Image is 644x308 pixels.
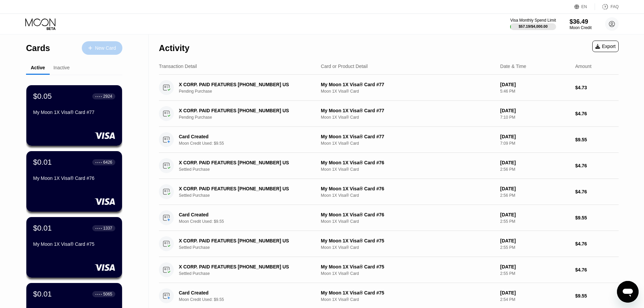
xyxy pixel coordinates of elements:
div: $36.49 [570,18,592,25]
div: Card Created [179,134,310,139]
div: Moon Credit Used: $9.55 [179,297,320,302]
div: Settled Purchase [179,245,320,250]
div: X CORP. PAID FEATURES [PHONE_NUMBER] US [179,160,310,165]
div: $0.01● ● ● ●6426My Moon 1X Visa® Card #76 [26,151,122,212]
div: X CORP. PAID FEATURES [PHONE_NUMBER] US [179,186,310,191]
div: Moon 1X Visa® Card [321,167,495,172]
div: X CORP. PAID FEATURES [PHONE_NUMBER] USPending PurchaseMy Moon 1X Visa® Card #77Moon 1X Visa® Car... [159,75,619,101]
div: $0.05 [33,92,52,101]
div: Moon 1X Visa® Card [321,271,495,276]
div: 2:56 PM [500,193,570,198]
div: [DATE] [500,134,570,139]
div: Visa Monthly Spend Limit [510,18,556,23]
div: [DATE] [500,238,570,243]
div: Moon Credit Used: $9.55 [179,219,320,224]
div: $4.76 [575,267,619,273]
div: Transaction Detail [159,64,197,69]
div: 2:56 PM [500,167,570,172]
div: Card CreatedMoon Credit Used: $9.55My Moon 1X Visa® Card #77Moon 1X Visa® Card[DATE]7:09 PM$9.55 [159,127,619,153]
div: My Moon 1X Visa® Card #76 [321,212,495,217]
div: 2924 [103,94,112,99]
div: [DATE] [500,212,570,217]
div: $9.55 [575,293,619,299]
div: EN [574,3,595,10]
div: [DATE] [500,160,570,165]
div: $4.76 [575,241,619,246]
div: Card Created [179,212,310,217]
div: Pending Purchase [179,115,320,120]
div: ● ● ● ● [95,161,102,163]
div: 6426 [103,160,112,165]
div: My Moon 1X Visa® Card #77 [33,110,115,115]
div: Inactive [53,65,70,70]
div: Moon 1X Visa® Card [321,193,495,198]
div: $0.01 [33,158,52,167]
div: $4.73 [575,85,619,90]
div: X CORP. PAID FEATURES [PHONE_NUMBER] USPending PurchaseMy Moon 1X Visa® Card #77Moon 1X Visa® Car... [159,101,619,127]
div: $9.55 [575,215,619,220]
div: ● ● ● ● [95,227,102,229]
div: Moon 1X Visa® Card [321,245,495,250]
div: [DATE] [500,82,570,87]
div: Moon 1X Visa® Card [321,219,495,224]
div: New Card [95,45,116,51]
div: X CORP. PAID FEATURES [PHONE_NUMBER] US [179,264,310,269]
div: 1337 [103,226,112,231]
div: My Moon 1X Visa® Card #75 [321,238,495,243]
div: My Moon 1X Visa® Card #76 [33,175,115,181]
div: $0.01 [33,224,52,233]
div: Pending Purchase [179,89,320,94]
div: $0.01 [33,290,52,299]
div: Cards [26,43,50,53]
div: Moon 1X Visa® Card [321,297,495,302]
div: X CORP. PAID FEATURES [PHONE_NUMBER] USSettled PurchaseMy Moon 1X Visa® Card #76Moon 1X Visa® Car... [159,179,619,205]
div: Card Created [179,290,310,295]
div: Active [31,65,45,70]
div: Settled Purchase [179,271,320,276]
div: My Moon 1X Visa® Card #77 [321,82,495,87]
div: X CORP. PAID FEATURES [PHONE_NUMBER] USSettled PurchaseMy Moon 1X Visa® Card #75Moon 1X Visa® Car... [159,231,619,257]
div: ● ● ● ● [95,95,102,97]
div: FAQ [611,4,619,9]
div: Moon 1X Visa® Card [321,115,495,120]
div: X CORP. PAID FEATURES [PHONE_NUMBER] US [179,238,310,243]
div: Date & Time [500,64,526,69]
div: ● ● ● ● [95,293,102,295]
div: [DATE] [500,108,570,113]
div: Card or Product Detail [321,64,368,69]
div: Moon 1X Visa® Card [321,89,495,94]
div: 5065 [103,292,112,297]
div: $57.19 / $4,000.00 [519,24,548,28]
div: 5:46 PM [500,89,570,94]
div: Activity [159,43,189,53]
div: Moon Credit [570,25,592,30]
div: [DATE] [500,264,570,269]
div: $0.01● ● ● ●1337My Moon 1X Visa® Card #75 [26,217,122,278]
div: X CORP. PAID FEATURES [PHONE_NUMBER] USSettled PurchaseMy Moon 1X Visa® Card #75Moon 1X Visa® Car... [159,257,619,283]
div: Moon 1X Visa® Card [321,141,495,146]
div: 2:54 PM [500,297,570,302]
div: New Card [82,41,122,55]
div: Settled Purchase [179,193,320,198]
div: X CORP. PAID FEATURES [PHONE_NUMBER] US [179,82,310,87]
div: Visa Monthly Spend Limit$57.19/$4,000.00 [510,18,556,30]
div: My Moon 1X Visa® Card #77 [321,134,495,139]
div: Export [595,44,616,49]
div: X CORP. PAID FEATURES [PHONE_NUMBER] US [179,108,310,113]
div: $4.76 [575,163,619,168]
div: EN [581,4,587,9]
div: My Moon 1X Visa® Card #75 [321,264,495,269]
div: My Moon 1X Visa® Card #75 [321,290,495,295]
div: Export [592,41,619,52]
div: 2:55 PM [500,271,570,276]
div: FAQ [595,3,619,10]
div: $36.49Moon Credit [570,18,592,30]
div: 7:10 PM [500,115,570,120]
div: Amount [575,64,591,69]
div: $9.55 [575,137,619,142]
div: $0.05● ● ● ●2924My Moon 1X Visa® Card #77 [26,85,122,146]
div: [DATE] [500,290,570,295]
div: X CORP. PAID FEATURES [PHONE_NUMBER] USSettled PurchaseMy Moon 1X Visa® Card #76Moon 1X Visa® Car... [159,153,619,179]
div: 2:55 PM [500,245,570,250]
